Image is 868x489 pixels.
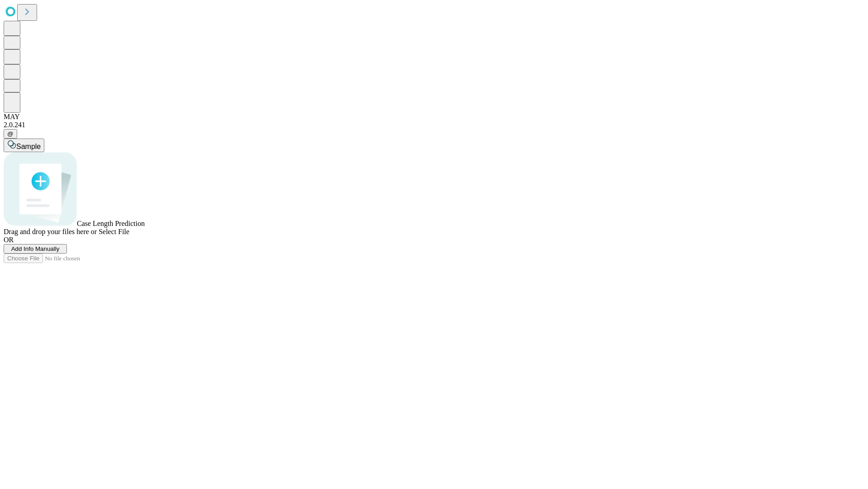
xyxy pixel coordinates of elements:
span: Drag and drop your files here or [4,228,97,235]
button: Add Info Manually [4,244,67,254]
div: MAY [4,113,864,121]
span: Select File [99,228,129,235]
button: Sample [4,139,44,152]
span: @ [7,130,14,137]
div: 2.0.241 [4,121,864,129]
span: Case Length Prediction [77,220,145,227]
span: Add Info Manually [11,245,60,252]
button: @ [4,129,17,139]
span: OR [4,236,14,244]
span: Sample [16,143,41,150]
